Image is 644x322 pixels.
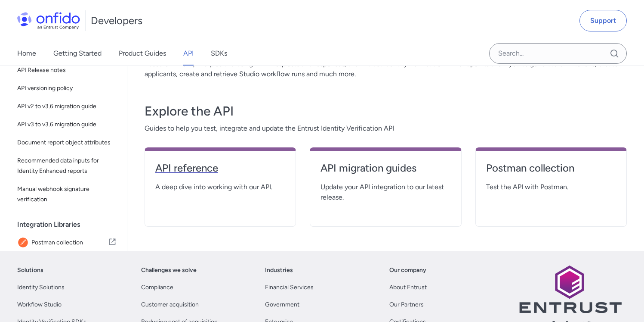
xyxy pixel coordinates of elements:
[17,119,117,130] span: API v3 to v3.6 migration guide
[489,43,627,64] input: Onfido search input field
[141,300,199,310] a: Customer acquisition
[14,98,120,115] a: API v2 to v3.6 migration guide
[320,161,450,182] a: API migration guides
[486,161,616,182] a: Postman collection
[17,265,43,275] a: Solutions
[14,62,120,79] a: API Release notes
[141,282,173,293] a: Compliance
[486,161,616,175] h4: Postman collection
[155,182,285,192] span: A deep dive into working with our API.
[17,83,117,94] span: API versioning policy
[145,103,627,120] h3: Explore the API
[155,161,285,175] h4: API reference
[17,101,117,112] span: API v2 to v3.6 migration guide
[17,156,117,176] span: Recommended data inputs for Identity Enhanced reports
[389,265,426,275] a: Our company
[91,14,142,28] h1: Developers
[17,300,62,310] a: Workflow Studio
[14,134,120,151] a: Document report object attributes
[17,282,65,293] a: Identity Solutions
[14,116,120,133] a: API v3 to v3.6 migration guide
[141,265,197,275] a: Challenges we solve
[183,41,194,66] a: API
[14,181,120,208] a: Manual webhook signature verification
[17,138,117,148] span: Document report object attributes
[17,237,31,249] img: IconPostman collection
[486,182,616,192] span: Test the API with Postman.
[53,41,102,66] a: Getting Started
[17,184,117,205] span: Manual webhook signature verification
[518,265,622,313] img: Entrust logo
[17,12,80,29] img: Onfido Logo
[145,59,627,79] p: Based on REST principles and using HTTP requests and responses, the Entrust Identity Verification...
[579,10,627,31] a: Support
[265,282,314,293] a: Financial Services
[320,161,450,175] h4: API migration guides
[119,41,166,66] a: Product Guides
[389,300,424,310] a: Our Partners
[265,265,293,275] a: Industries
[211,41,227,66] a: SDKs
[17,216,123,233] div: Integration Libraries
[14,233,120,252] a: IconPostman collectionPostman collection
[320,182,450,203] span: Update your API integration to our latest release.
[17,41,36,66] a: Home
[14,152,120,180] a: Recommended data inputs for Identity Enhanced reports
[17,65,117,75] span: API Release notes
[265,300,299,310] a: Government
[389,282,427,293] a: About Entrust
[155,161,285,182] a: API reference
[31,237,108,249] span: Postman collection
[145,123,627,134] span: Guides to help you test, integrate and update the Entrust Identity Verification API
[14,80,120,97] a: API versioning policy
